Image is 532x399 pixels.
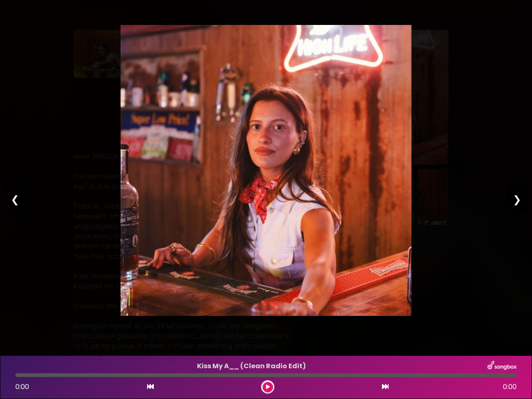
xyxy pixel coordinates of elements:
span: 0:00 [15,382,29,392]
p: Kiss My A__ (Clean Radio Edit) [15,361,488,371]
div: ❮ [4,185,26,214]
div: ❯ [506,185,528,214]
img: 0SgtD6rOT02fTyysGVPz [121,25,411,316]
span: 0:00 [503,382,517,392]
img: songbox-logo-white.png [488,361,517,372]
